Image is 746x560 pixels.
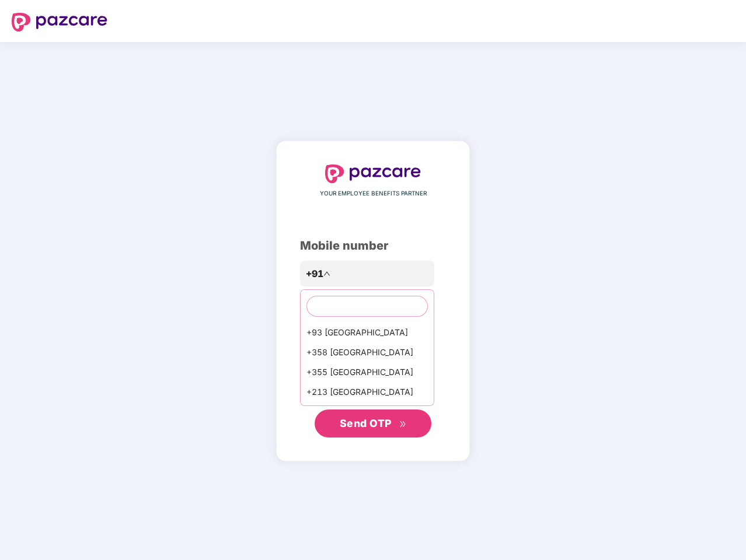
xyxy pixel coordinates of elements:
div: +1684 AmericanSamoa [301,402,434,422]
div: Mobile number [300,237,446,255]
span: up [323,270,330,277]
span: Send OTP [340,417,392,429]
span: double-right [399,421,407,428]
div: +358 [GEOGRAPHIC_DATA] [301,342,434,362]
img: logo [12,13,107,32]
span: +91 [306,267,323,281]
div: +355 [GEOGRAPHIC_DATA] [301,362,434,382]
span: YOUR EMPLOYEE BENEFITS PARTNER [320,189,427,198]
img: logo [325,164,421,183]
div: +213 [GEOGRAPHIC_DATA] [301,382,434,402]
div: +93 [GEOGRAPHIC_DATA] [301,323,434,342]
button: Send OTPdouble-right [315,409,431,437]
